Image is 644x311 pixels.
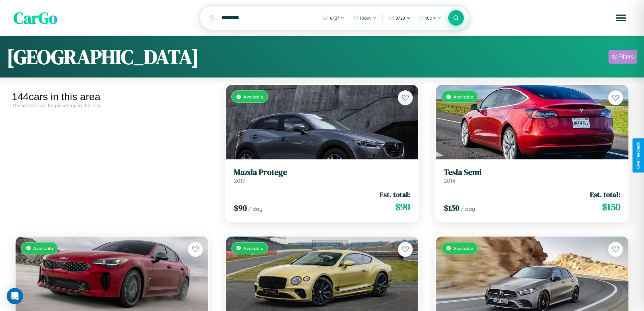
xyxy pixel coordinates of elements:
[444,168,620,184] a: Tesla Semi2014
[395,200,410,214] span: $ 90
[12,91,212,103] div: 144 cars in this area
[7,43,199,71] h1: [GEOGRAPHIC_DATA]
[590,190,620,199] span: Est. total:
[415,13,445,23] button: 10am
[396,15,405,21] span: 8 / 28
[444,177,455,184] span: 2014
[461,205,475,212] span: / day
[248,205,262,212] span: / day
[380,190,410,199] span: Est. total:
[636,142,641,169] div: Give Feedback
[453,94,473,99] span: Available
[7,288,23,304] div: Open Intercom Messenger
[330,15,339,21] span: 8 / 27
[14,7,57,29] span: CarGo
[12,103,212,108] div: These cars can be picked up in this city.
[234,177,245,184] span: 2017
[234,202,247,214] span: $ 90
[234,168,410,177] h3: Mazda Protege
[602,200,620,214] span: $ 150
[385,13,414,23] button: 8/28
[612,8,630,27] button: Open menu
[425,15,436,21] span: 10am
[243,245,263,251] span: Available
[234,168,410,184] a: Mazda Protege2017
[33,245,53,251] span: Available
[243,94,263,99] span: Available
[320,13,348,23] button: 8/27
[453,245,473,251] span: Available
[609,50,637,64] button: Filters
[444,168,620,177] h3: Tesla Semi
[618,53,634,60] div: Filters
[360,15,371,21] span: 10am
[444,202,459,214] span: $ 150
[350,13,380,23] button: 10am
